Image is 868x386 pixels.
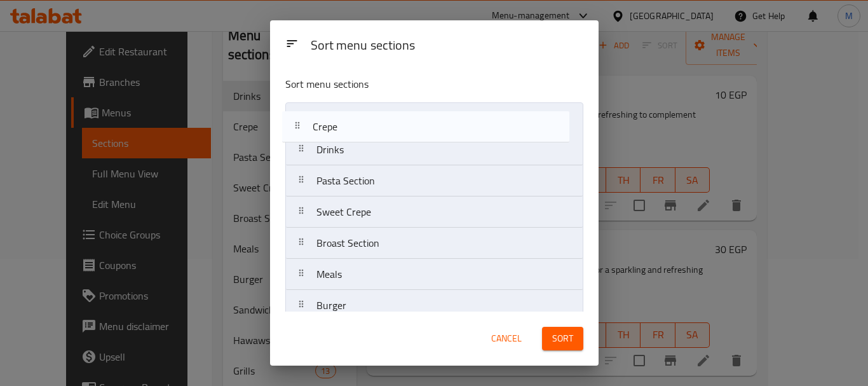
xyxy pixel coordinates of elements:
[486,327,527,350] button: Cancel
[542,327,583,350] button: Sort
[306,32,588,60] div: Sort menu sections
[552,331,573,347] span: Sort
[285,76,522,92] p: Sort menu sections
[491,331,522,347] span: Cancel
